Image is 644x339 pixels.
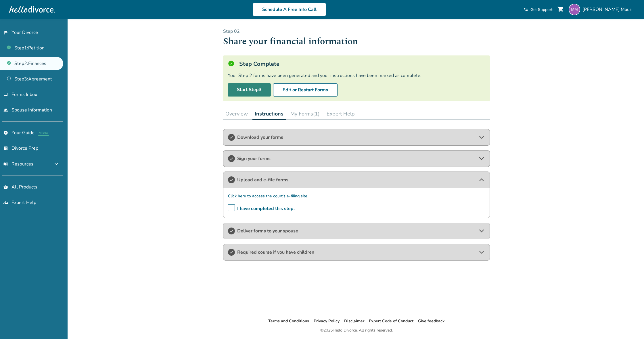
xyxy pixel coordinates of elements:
[228,193,485,200] p: .
[582,6,635,13] span: [PERSON_NAME] Mauri
[3,162,8,166] span: menu_book
[3,146,8,151] span: list_alt_check
[228,204,295,213] span: I have completed this step.
[3,130,8,135] span: explore
[569,4,580,15] img: michelle.dowd@outlook.com
[344,318,364,325] li: Disclaimer
[237,177,476,183] span: Upload and e-file forms
[418,318,445,325] li: Give feedback
[223,108,250,120] button: Overview
[237,134,476,140] span: Download your forms
[3,108,8,112] span: people
[53,161,60,167] span: expand_more
[369,318,413,324] a: Expert Code of Conduct
[252,108,286,120] button: Instructions
[11,91,37,98] span: Forms Inbox
[314,318,340,324] a: Privacy Policy
[324,108,357,120] button: Expert Help
[530,7,553,12] span: Get Support
[237,249,476,255] span: Required course if you have children
[3,200,8,205] span: groups
[228,193,307,199] a: Click here to access the court's e-filing site
[288,108,322,120] button: My Forms(1)
[3,161,33,167] span: Resources
[615,311,644,339] iframe: Chat Widget
[3,30,8,35] span: flag_2
[237,228,476,234] span: Deliver forms to your spouse
[38,130,49,136] span: AI beta
[239,60,279,68] h5: Step Complete
[223,28,490,34] p: Step 0 2
[268,318,309,324] a: Terms and Conditions
[253,3,326,16] a: Schedule A Free Info Call
[320,327,393,334] div: © 2025 Hello Divorce. All rights reserved.
[3,92,8,97] span: inbox
[524,7,553,12] a: phone_in_talkGet Support
[3,185,8,189] span: shopping_basket
[524,7,528,12] span: phone_in_talk
[228,72,485,79] div: Your Step 2 forms have been generated and your instructions have been marked as complete.
[273,83,338,97] button: Edit or Restart Forms
[223,34,490,49] h1: Share your financial information
[557,6,564,13] span: shopping_cart
[228,83,271,97] a: Start Step3
[237,155,476,162] span: Sign your forms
